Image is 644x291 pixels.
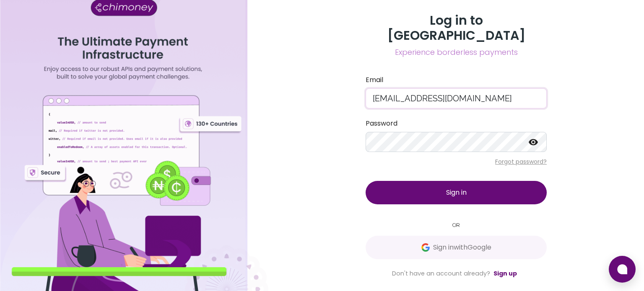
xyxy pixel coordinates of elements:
[421,243,430,252] img: Google
[446,188,467,197] span: Sign in
[433,242,491,252] span: Sign in with Google
[366,236,547,259] button: GoogleSign inwithGoogle
[366,118,547,129] label: Password
[392,269,490,278] span: Don't have an account already?
[366,181,547,204] button: Sign in
[366,46,547,58] span: Experience borderless payments
[366,13,547,43] h3: Log in to [GEOGRAPHIC_DATA]
[493,269,517,278] a: Sign up
[366,221,547,229] small: OR
[366,157,547,166] p: Forgot password?
[609,256,636,283] button: Open chat window
[366,75,547,85] label: Email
